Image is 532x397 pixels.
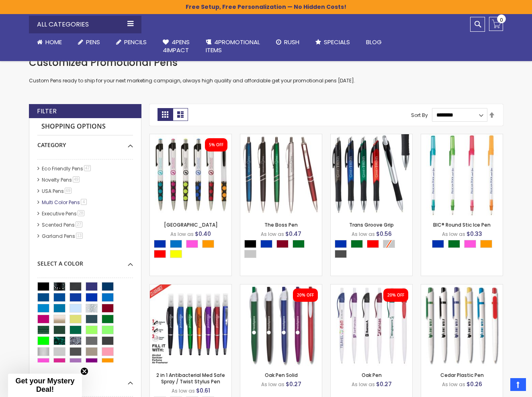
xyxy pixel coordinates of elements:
[40,210,87,217] a: Executive Pens28
[154,240,166,248] div: Blue
[376,380,392,388] span: $0.27
[158,108,173,121] strong: Grid
[29,56,503,69] h1: Customized Promotional Pens
[81,199,87,205] span: 4
[421,284,503,291] a: Cedar Plastic Pen
[15,377,74,393] span: Get your Mystery Deal!
[154,250,166,258] div: Red
[387,293,404,298] div: 20% OFF
[240,134,322,216] img: The Boss Pen
[261,381,284,388] span: As low as
[124,38,147,46] span: Pencils
[206,38,260,54] span: 4PROMOTIONAL ITEMS
[362,372,382,379] a: Oak Pen
[432,240,496,250] div: Select A Color
[432,240,444,248] div: Blue
[172,387,195,394] span: As low as
[442,381,465,388] span: As low as
[8,374,82,397] div: Get your Mystery Deal!Close teaser
[84,165,91,171] span: 47
[29,16,141,33] div: All Categories
[156,372,225,385] a: 2 in 1 Antibacterial Med Safe Spray / Twist Stylus Pen
[40,188,74,194] a: USA Pens69
[150,284,231,366] img: 2 in 1 Antibacterial Med Safe Spray / Twist Stylus Pen
[195,230,211,238] span: $0.40
[86,38,100,46] span: Pens
[433,221,491,228] a: BIC® Round Stic Ice Pen
[170,240,182,248] div: Blue Light
[467,380,482,388] span: $0.26
[297,293,314,298] div: 20% OFF
[358,33,390,51] a: Blog
[366,38,382,46] span: Blog
[464,240,476,248] div: Pink
[442,231,465,237] span: As low as
[155,33,198,59] a: 4Pens4impact
[37,118,133,135] strong: Shopping Options
[40,221,85,228] a: Scented Pens27
[276,240,289,248] div: Burgundy
[440,372,484,379] a: Cedar Plastic Pen
[467,230,482,238] span: $0.33
[352,381,375,388] span: As low as
[265,372,298,379] a: Oak Pen Solid
[70,33,108,51] a: Pens
[78,210,84,216] span: 28
[150,134,231,141] a: New Orleans Pen
[351,240,363,248] div: Green
[40,165,94,172] a: Eco Friendly Pens47
[331,284,412,366] img: Oak Pen
[244,250,256,258] div: Silver
[500,16,503,24] span: 0
[285,230,301,238] span: $0.47
[421,134,503,216] img: BIC® Round Stic Ice Pen
[331,134,412,141] a: Trans Groove Grip
[367,240,379,248] div: Red
[164,221,218,228] a: [GEOGRAPHIC_DATA]
[29,33,70,51] a: Home
[150,284,231,291] a: 2 in 1 Antibacterial Med Safe Spray / Twist Stylus Pen
[37,372,133,386] div: Price
[37,254,133,268] div: Select A Color
[40,176,82,183] a: Novelty Pens49
[37,107,57,116] strong: Filter
[76,233,83,239] span: 13
[76,221,82,227] span: 27
[286,380,301,388] span: $0.27
[284,38,299,46] span: Rush
[264,221,298,228] a: The Boss Pen
[209,142,223,148] div: 5% OFF
[335,250,347,258] div: Smoke
[260,240,272,248] div: Blue
[307,33,358,51] a: Specials
[324,38,350,46] span: Specials
[186,240,198,248] div: Pink
[170,250,182,258] div: Yellow
[163,38,190,54] span: 4Pens 4impact
[108,33,155,51] a: Pencils
[150,134,231,216] img: New Orleans Pen
[349,221,394,228] a: Trans Groove Grip
[240,284,322,291] a: Oak Pen Solid
[352,231,375,237] span: As low as
[510,378,526,391] a: Top
[244,240,256,248] div: Black
[240,134,322,141] a: The Boss Pen
[40,233,86,239] a: Garland Pens13
[80,367,88,375] button: Close teaser
[170,231,194,237] span: As low as
[268,33,307,51] a: Rush
[154,240,231,260] div: Select A Color
[376,230,392,238] span: $0.56
[240,284,322,366] img: Oak Pen Solid
[411,111,428,118] label: Sort By
[335,240,412,260] div: Select A Color
[421,284,503,366] img: Cedar Plastic Pen
[421,134,503,141] a: BIC® Round Stic Ice Pen
[244,240,322,260] div: Select A Color
[37,135,133,149] div: Category
[480,240,492,248] div: Orange
[73,176,80,182] span: 49
[40,199,90,206] a: Multi Color Pens4
[331,284,412,291] a: Oak Pen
